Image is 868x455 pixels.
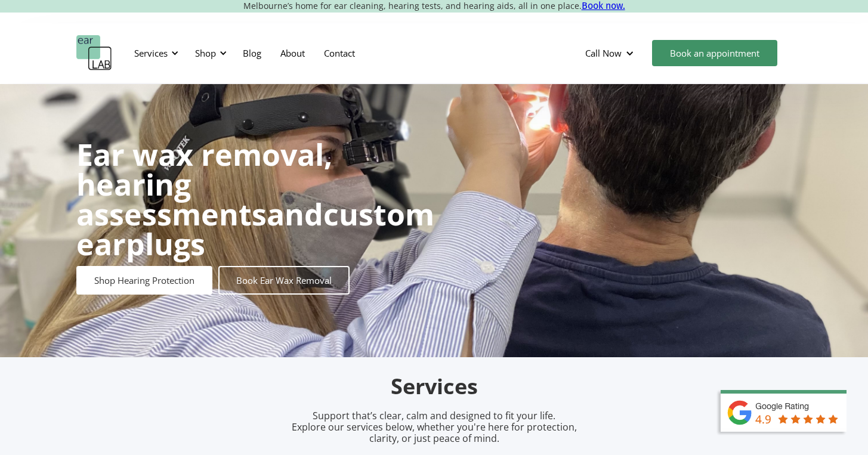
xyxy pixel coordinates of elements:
[76,134,332,234] strong: Ear wax removal, hearing assessments
[188,35,230,71] div: Shop
[585,47,622,59] div: Call Now
[652,40,777,66] a: Book an appointment
[276,410,592,445] p: Support that’s clear, calm and designed to fit your life. Explore our services below, whether you...
[134,47,168,59] div: Services
[576,35,646,71] div: Call Now
[154,373,715,401] h2: Services
[218,266,350,295] a: Book Ear Wax Removal
[233,36,271,70] a: Blog
[195,47,216,59] div: Shop
[76,194,434,264] strong: custom earplugs
[76,266,212,295] a: Shop Hearing Protection
[271,36,314,70] a: About
[314,36,365,70] a: Contact
[76,140,434,259] h1: and
[127,35,182,71] div: Services
[76,35,112,71] a: home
